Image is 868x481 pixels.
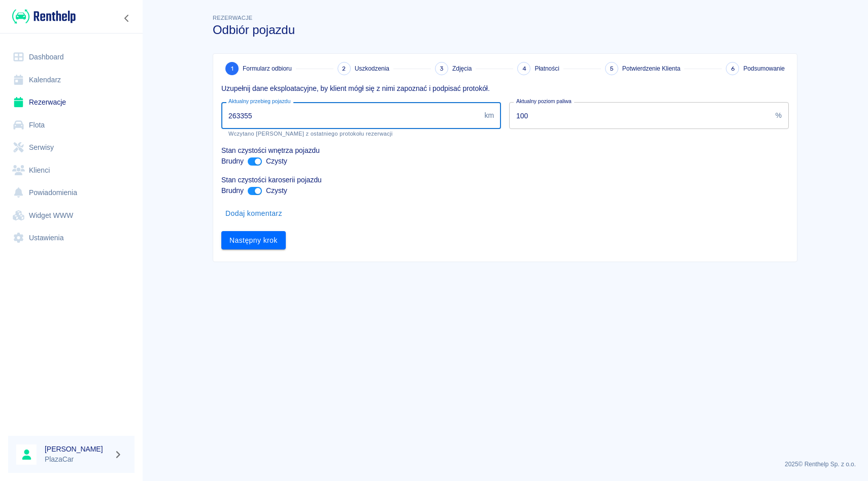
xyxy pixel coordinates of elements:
button: Zwiń nawigację [119,12,135,25]
p: Czysty [266,156,287,167]
button: Następny krok [221,231,286,250]
span: Zdjęcia [452,64,472,73]
p: Brudny [221,156,244,167]
p: Stan czystości karoserii pojazdu [221,175,789,185]
a: Renthelp logo [8,8,76,25]
a: Kalendarz [8,69,135,91]
span: 6 [731,63,735,74]
h3: Odbiór pojazdu [213,23,797,37]
p: Wczytano [PERSON_NAME] z ostatniego protokołu rezerwacji [228,131,494,137]
p: Uzupełnij dane eksploatacyjne, by klient mógł się z nimi zapoznać i podpisać protokół. [221,83,789,94]
span: Uszkodzenia [355,64,389,73]
img: Renthelp logo [12,8,76,25]
span: 1 [231,63,233,74]
span: Rezerwacje [213,15,252,21]
button: Dodaj komentarz [221,204,286,223]
span: 4 [522,63,526,74]
a: Klienci [8,159,135,182]
a: Widget WWW [8,204,135,227]
span: Płatności [535,64,559,73]
p: Stan czystości wnętrza pojazdu [221,145,789,156]
a: Rezerwacje [8,91,135,114]
span: 2 [342,63,346,74]
span: Potwierdzenie Klienta [622,64,681,73]
a: Serwisy [8,136,135,159]
p: PlazaCar [45,454,110,465]
a: Powiadomienia [8,181,135,204]
span: 5 [610,63,614,74]
span: 3 [440,63,444,74]
a: Dashboard [8,46,135,69]
label: Aktualny przebieg pojazdu [228,98,290,105]
h6: [PERSON_NAME] [45,444,110,454]
span: Formularz odbioru [243,64,292,73]
p: Brudny [221,185,244,196]
a: Ustawienia [8,227,135,249]
p: % [776,110,782,121]
p: Czysty [266,185,287,196]
p: 2025 © Renthelp Sp. z o.o. [154,460,856,469]
a: Flota [8,114,135,137]
span: Podsumowanie [743,64,785,73]
p: km [484,110,494,121]
label: Aktualny poziom paliwa [516,98,572,105]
